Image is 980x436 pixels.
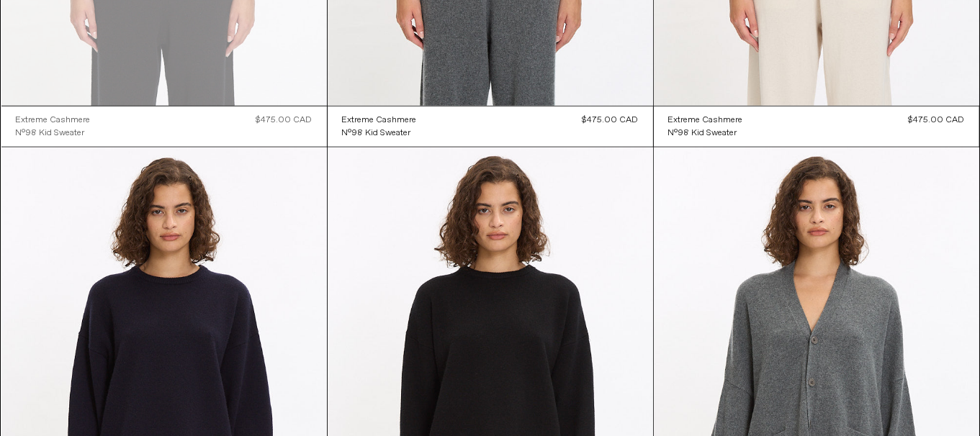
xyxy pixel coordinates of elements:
[16,127,91,140] a: N°98 Kid Sweater
[256,114,313,127] div: $475.00 CAD
[668,127,743,140] a: N°98 Kid Sweater
[342,127,411,140] div: N°98 Kid Sweater
[668,127,737,140] div: N°98 Kid Sweater
[16,127,85,140] div: N°98 Kid Sweater
[668,114,743,127] div: Extreme Cashmere
[342,127,417,140] a: N°98 Kid Sweater
[909,114,965,127] div: $475.00 CAD
[16,114,91,127] div: Extreme Cashmere
[668,114,743,127] a: Extreme Cashmere
[342,114,417,127] div: Extreme Cashmere
[16,114,91,127] a: Extreme Cashmere
[342,114,417,127] a: Extreme Cashmere
[583,114,639,127] div: $475.00 CAD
